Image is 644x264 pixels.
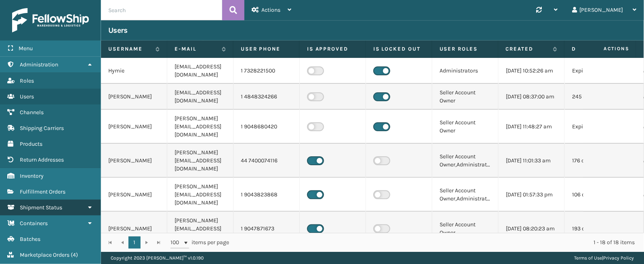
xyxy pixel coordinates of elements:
span: Actions [261,6,280,13]
label: User phone [241,45,292,53]
span: Shipment Status [20,204,62,211]
td: 1 9048680420 [234,110,300,144]
td: [DATE] 10:52:26 am [499,58,565,84]
span: Channels [20,109,44,116]
td: [PERSON_NAME][EMAIL_ADDRESS][DOMAIN_NAME] [167,144,234,178]
td: Administrators [432,58,499,84]
p: Copyright 2023 [PERSON_NAME]™ v 1.0.190 [111,252,204,264]
label: Is Locked Out [373,45,425,53]
h3: Users [108,26,128,35]
td: [DATE] 08:20:23 am [499,212,565,246]
label: User Roles [440,45,491,53]
td: [PERSON_NAME] [101,212,167,246]
td: [DATE] 11:48:27 am [499,110,565,144]
td: [PERSON_NAME][EMAIL_ADDRESS][DOMAIN_NAME] [167,110,234,144]
td: [PERSON_NAME][EMAIL_ADDRESS][DOMAIN_NAME] [167,178,234,212]
span: Fulfillment Orders [20,188,65,195]
span: Users [20,93,34,100]
td: [PERSON_NAME][EMAIL_ADDRESS][DOMAIN_NAME] [167,212,234,246]
td: 193 days [565,212,631,246]
span: ( 4 ) [71,251,78,258]
td: Seller Account Owner [432,212,499,246]
span: Roles [20,77,34,84]
td: [PERSON_NAME] [101,110,167,144]
span: Shipping Carriers [20,125,64,132]
td: Seller Account Owner [432,110,499,144]
span: 100 [170,238,183,247]
a: Privacy Policy [604,255,634,261]
td: 1 7328221500 [234,58,300,84]
span: Return Addresses [20,156,64,163]
td: 176 days [565,144,631,178]
td: [EMAIL_ADDRESS][DOMAIN_NAME] [167,58,234,84]
td: [DATE] 01:57:33 pm [499,178,565,212]
label: E-mail [175,45,218,53]
td: [EMAIL_ADDRESS][DOMAIN_NAME] [167,84,234,110]
td: 1 4848324266 [234,84,300,110]
span: Actions [578,42,634,55]
td: [PERSON_NAME] [101,84,167,110]
td: 245 days [565,84,631,110]
label: Days until password expires [572,45,615,53]
label: Created [506,45,549,53]
td: [DATE] 11:01:33 am [499,144,565,178]
label: Username [108,45,152,53]
td: 1 9043823868 [234,178,300,212]
td: Seller Account Owner,Administrators [432,144,499,178]
td: [DATE] 08:37:00 am [499,84,565,110]
span: Products [20,141,42,147]
div: 1 - 18 of 18 items [241,238,635,247]
td: Expired [565,58,631,84]
span: Containers [20,220,48,227]
td: 106 days [565,178,631,212]
a: Terms of Use [575,255,602,261]
td: Seller Account Owner,Administrators [432,178,499,212]
td: 1 9047871673 [234,212,300,246]
span: Marketplace Orders [20,251,69,258]
td: 44 7400074116 [234,144,300,178]
td: Hymie [101,58,167,84]
span: items per page [170,236,229,249]
span: Menu [19,45,33,52]
td: [PERSON_NAME] [101,178,167,212]
label: Is Approved [307,45,358,53]
td: Seller Account Owner [432,84,499,110]
span: Administration [20,61,58,68]
div: | [575,252,634,264]
td: [PERSON_NAME] [101,144,167,178]
span: Inventory [20,172,44,179]
a: 1 [128,236,141,249]
img: logo [12,8,89,32]
span: Batches [20,236,40,243]
td: Expired [565,110,631,144]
